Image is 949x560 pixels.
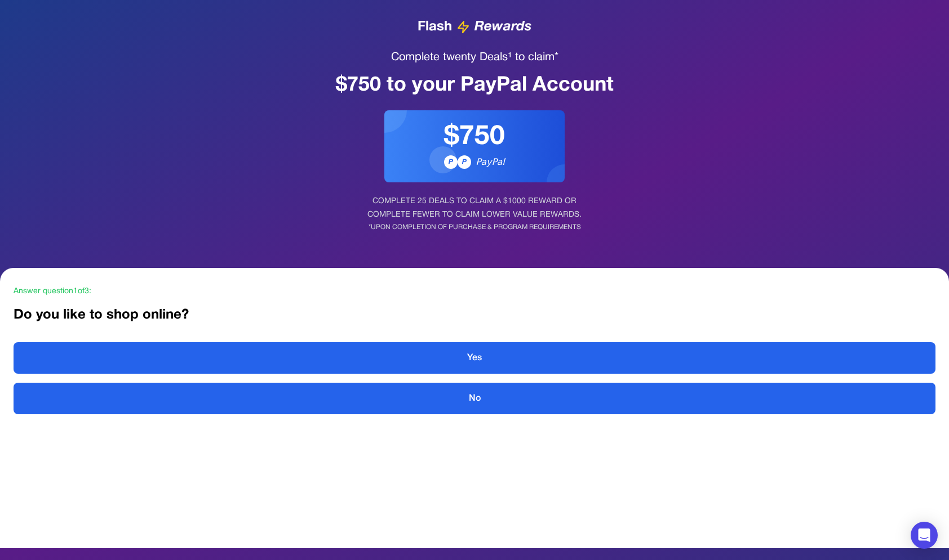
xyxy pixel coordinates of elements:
[14,286,935,297] div: Answer question 1 of 3 :
[449,158,453,167] span: P
[398,124,551,151] div: $750
[911,522,938,549] div: Open Intercom Messenger
[14,50,935,65] h1: Complete twenty Deals¹ to claim*
[14,342,935,374] button: Yes
[418,18,452,36] span: Flash
[14,196,935,207] div: COMPLETE 25 DEALS TO CLAIM A $1000 REWARD OR
[14,209,935,221] div: COMPLETE FEWER TO CLAIM LOWER VALUE REWARDS.
[14,306,935,324] h2: Do you like to shop online?
[475,18,531,36] span: Rewards
[14,383,935,414] button: No
[14,223,935,232] div: *UPON COMPLETION OF PURCHASE & PROGRAM REQUIREMENTS
[14,74,935,97] div: $750 to your PayPal Account
[476,155,504,169] span: PayPal
[462,158,467,167] span: P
